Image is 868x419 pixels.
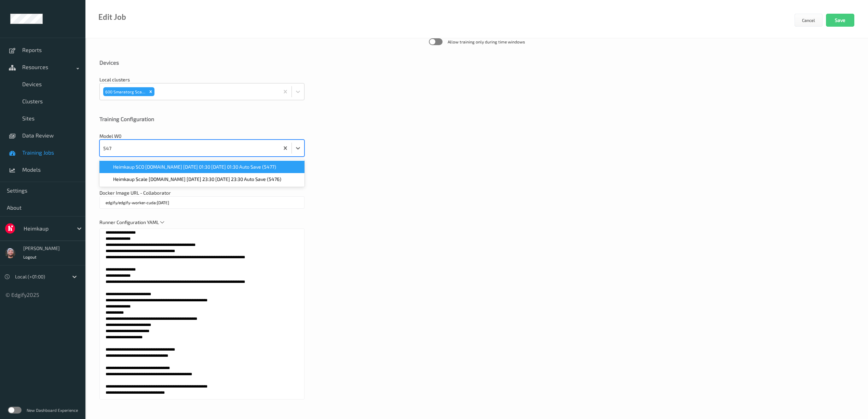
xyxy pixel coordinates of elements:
span: Model W0 [99,133,121,139]
div: 600 Smaratorg Scales [103,87,147,96]
div: Remove 600 Smaratorg Scales [147,87,154,96]
span: Heimkaup SCO [DOMAIN_NAME] [DATE] 01:30 [DATE] 01:30 Auto Save (5477) [113,163,276,170]
button: Save [826,14,854,27]
span: Allow training only during time windows [448,38,525,45]
span: Docker Image URL - Collaborator [99,190,171,196]
span: Runner Configuration YAML [99,219,165,225]
div: Training Configuration [99,116,854,122]
button: Cancel [795,14,823,27]
span: Heimkaup Scale [DOMAIN_NAME] [DATE] 23:30 [DATE] 23:30 Auto Save (5476) [113,176,281,183]
div: Edit Job [98,14,126,21]
span: Local clusters [99,77,130,82]
div: Devices [99,59,854,66]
